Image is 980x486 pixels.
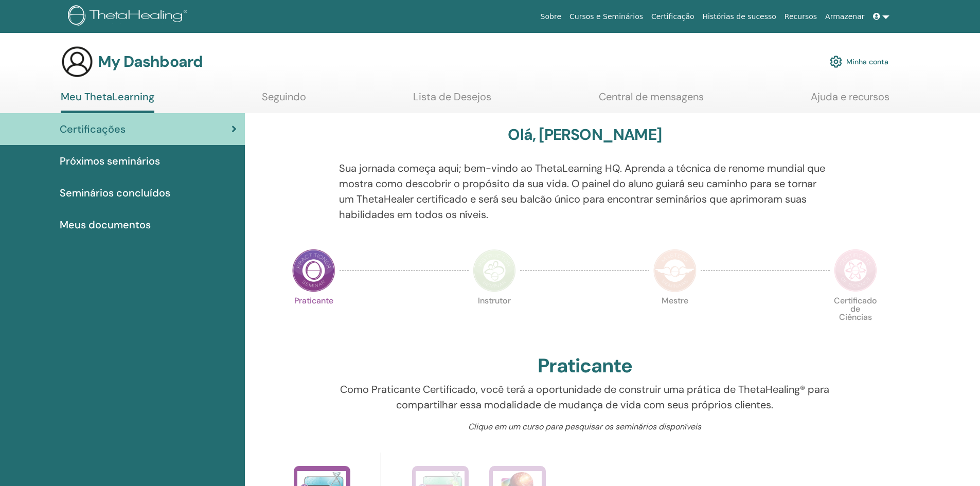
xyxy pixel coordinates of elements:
[68,5,191,28] img: logo.png
[339,160,830,222] p: Sua jornada começa aqui; bem-vindo ao ThetaLearning HQ. Aprenda a técnica de renome mundial que m...
[339,421,830,433] p: Clique em um curso para pesquisar os seminários disponíveis
[565,7,647,26] a: Cursos e Seminários
[538,354,632,378] h2: Praticante
[60,121,126,137] span: Certificações
[647,7,698,26] a: Certificação
[60,185,170,201] span: Seminários concluídos
[339,382,830,412] p: Como Praticante Certificado, você terá a oportunidade de construir uma prática de ThetaHealing® p...
[653,297,697,340] p: Mestre
[653,249,697,292] img: Master
[599,91,704,111] a: Central de mensagens
[699,7,780,26] a: Histórias de sucesso
[413,91,491,111] a: Lista de Desejos
[834,297,877,340] p: Certificado de Ciências
[98,52,203,71] h3: My Dashboard
[60,153,160,169] span: Próximos seminários
[537,7,565,26] a: Sobre
[292,297,335,340] p: Praticante
[821,7,868,26] a: Armazenar
[292,249,335,292] img: Practitioner
[830,50,888,73] a: Minha conta
[834,249,877,292] img: Certificate of Science
[61,45,94,78] img: generic-user-icon.jpg
[60,217,151,232] span: Meus documentos
[780,7,821,26] a: Recursos
[508,125,662,144] h3: Olá, [PERSON_NAME]
[262,91,306,111] a: Seguindo
[61,91,154,113] a: Meu ThetaLearning
[473,297,516,340] p: Instrutor
[473,249,516,292] img: Instructor
[811,91,889,111] a: Ajuda e recursos
[830,53,842,70] img: cog.svg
